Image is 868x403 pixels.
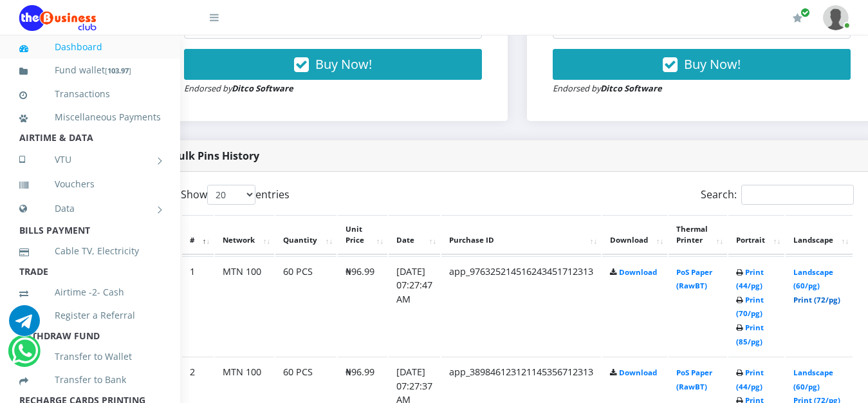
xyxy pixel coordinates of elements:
th: Purchase ID: activate to sort column ascending [441,215,601,255]
th: Unit Price: activate to sort column ascending [338,215,387,255]
td: [DATE] 07:27:47 AM [389,256,440,356]
a: Landscape (60/pg) [793,368,833,391]
a: Miscellaneous Payments [19,102,161,132]
td: 1 [182,256,214,356]
a: Dashboard [19,32,161,62]
span: Buy Now! [315,55,372,73]
a: Transactions [19,79,161,109]
strong: Ditco Software [232,82,293,94]
a: Print (44/pg) [736,368,764,391]
img: User [823,5,849,30]
a: VTU [19,144,161,176]
td: MTN 100 [215,256,274,356]
a: PoS Paper (RawBT) [676,368,712,391]
select: Showentries [207,185,255,205]
a: Print (70/pg) [736,295,764,319]
a: Data [19,192,161,225]
th: Network: activate to sort column ascending [215,215,274,255]
td: ₦96.99 [338,256,387,356]
td: 60 PCS [275,256,337,356]
a: PoS Paper (RawBT) [676,267,712,291]
a: Print (85/pg) [736,323,764,346]
a: Register a Referral [19,301,161,330]
a: Print (44/pg) [736,267,764,291]
a: Airtime -2- Cash [19,277,161,307]
a: Transfer to Bank [19,365,161,395]
small: Endorsed by [553,82,662,94]
a: Transfer to Wallet [19,342,161,371]
a: Chat for support [9,315,40,336]
b: 103.97 [107,66,129,75]
a: Print (72/pg) [793,295,840,305]
strong: Bulk Pins History [171,149,259,163]
a: Download [619,267,657,277]
th: Download: activate to sort column ascending [602,215,667,255]
th: Date: activate to sort column ascending [389,215,440,255]
small: Endorsed by [184,82,293,94]
label: Search: [701,185,854,205]
th: #: activate to sort column descending [182,215,214,255]
img: Logo [19,5,97,31]
label: Show entries [181,185,290,205]
a: Download [619,368,657,377]
a: Chat for support [12,345,38,366]
button: Buy Now! [553,49,851,80]
strong: Ditco Software [600,82,662,94]
a: Fund wallet[103.97] [19,55,161,86]
th: Landscape: activate to sort column ascending [786,215,853,255]
i: Renew/Upgrade Subscription [793,13,802,23]
a: Landscape (60/pg) [793,267,833,291]
th: Thermal Printer: activate to sort column ascending [669,215,727,255]
a: Vouchers [19,169,161,199]
small: [ ] [105,66,131,75]
td: app_976325214516243451712313 [441,256,601,356]
span: Renew/Upgrade Subscription [800,8,810,17]
th: Portrait: activate to sort column ascending [728,215,784,255]
input: Search: [741,185,854,205]
button: Buy Now! [184,49,482,80]
th: Quantity: activate to sort column ascending [275,215,337,255]
span: Buy Now! [684,55,741,73]
a: Cable TV, Electricity [19,236,161,266]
